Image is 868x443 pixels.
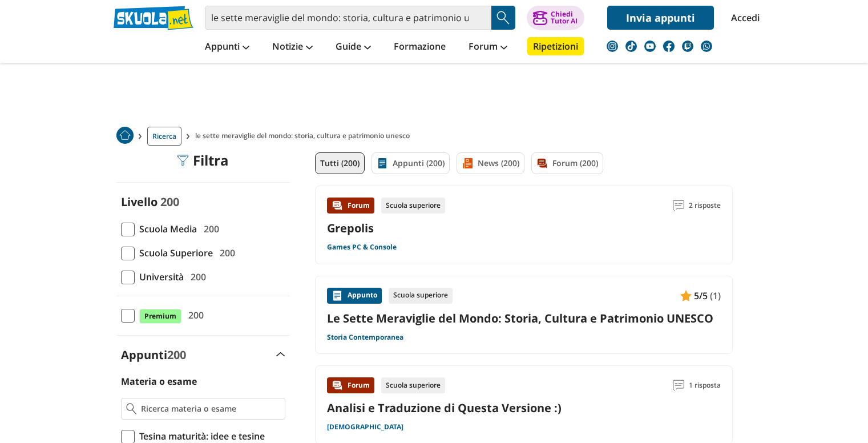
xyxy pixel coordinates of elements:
label: Materia o esame [121,375,197,388]
label: Appunti [121,347,186,363]
span: Scuola Superiore [135,245,213,260]
span: 200 [167,347,186,363]
span: Università [135,269,184,284]
input: Cerca appunti, riassunti o versioni [205,6,491,30]
img: twitch [682,41,693,52]
div: Forum [327,198,374,214]
a: Appunti (200) [372,152,450,174]
input: Ricerca materia o esame [141,403,280,414]
span: 200 [186,269,206,284]
button: Search Button [491,6,515,30]
span: le sette meraviglie del mondo: storia, cultura e patrimonio unesco [195,127,414,146]
img: instagram [607,41,618,52]
span: 200 [160,194,179,210]
a: Appunti [202,37,252,58]
img: Cerca appunti, riassunti o versioni [495,9,512,26]
a: Formazione [391,37,449,58]
div: Filtra [177,152,229,168]
a: Le Sette Meraviglie del Mondo: Storia, Cultura e Patrimonio UNESCO [327,311,721,326]
a: Invia appunti [607,6,714,30]
a: Accedi [731,6,755,30]
img: Commenti lettura [673,380,684,391]
img: Appunti contenuto [332,290,343,301]
img: Forum contenuto [332,200,343,211]
img: WhatsApp [701,41,712,52]
span: 200 [199,221,219,236]
span: (1) [710,288,721,303]
img: Appunti contenuto [680,290,692,301]
a: Grepolis [327,220,374,236]
a: Analisi e Traduzione di Questa Versione :) [327,400,562,416]
a: Ripetizioni [527,37,584,55]
button: ChiediTutor AI [527,6,584,30]
a: Home [116,127,134,146]
span: Premium [139,309,181,324]
span: 2 risposte [689,198,721,214]
div: Forum [327,377,374,393]
img: Apri e chiudi sezione [276,352,285,357]
a: Games PC & Console [327,243,397,252]
a: Tutti (200) [315,152,365,174]
img: facebook [663,41,675,52]
a: Notizie [269,37,316,58]
a: Guide [333,37,374,58]
div: Scuola superiore [381,198,445,214]
img: Ricerca materia o esame [126,403,137,414]
div: Scuola superiore [389,288,453,304]
img: Home [116,127,134,144]
img: News filtro contenuto [462,158,473,169]
a: Storia Contemporanea [327,333,403,342]
span: Scuola Media [135,221,197,236]
img: Filtra filtri mobile [177,155,188,166]
a: News (200) [457,152,524,174]
div: Scuola superiore [381,377,445,393]
img: Forum contenuto [332,380,343,391]
img: Commenti lettura [673,200,684,211]
a: Forum (200) [531,152,603,174]
div: Appunto [327,288,382,304]
span: 200 [184,308,204,323]
a: [DEMOGRAPHIC_DATA] [327,422,403,432]
img: Forum filtro contenuto [536,158,548,169]
a: Forum [466,37,510,58]
img: tiktok [625,41,637,52]
a: Ricerca [147,127,181,146]
span: 1 risposta [689,377,721,393]
img: youtube [644,41,656,52]
label: Livello [121,194,158,210]
span: 200 [215,245,235,260]
img: Appunti filtro contenuto [377,158,388,169]
div: Chiedi Tutor AI [551,11,578,25]
span: 5/5 [694,288,708,303]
